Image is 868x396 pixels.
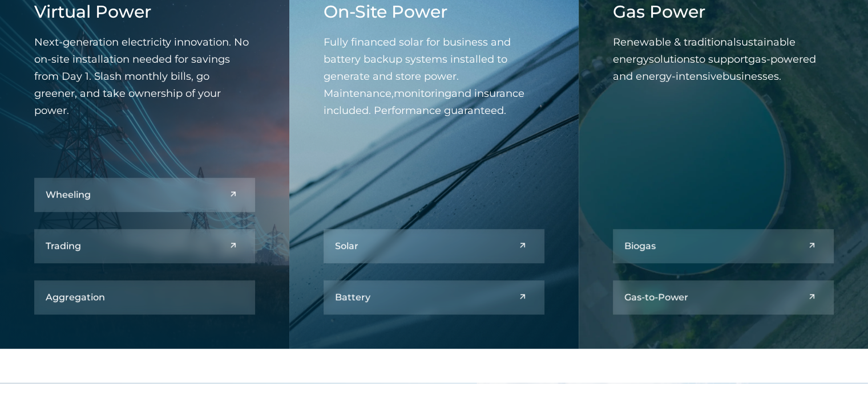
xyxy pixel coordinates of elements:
[613,36,736,48] span: Renewable & traditional
[613,2,834,22] h4: Gas Power
[722,70,781,83] span: businesses.
[324,36,511,66] span: solar for business and battery backup
[34,2,255,22] h4: Virtual Power
[695,53,748,66] span: to support
[324,36,396,48] span: Fully financed
[324,2,544,22] h4: On-Site Power
[46,292,105,303] h5: Aggregation
[324,53,507,100] span: systems installed to generate and store power. Maintenance,
[34,36,249,117] span: Next-generation electricity innovation. No on-site installation needed for savings from Day 1. Sl...
[394,87,451,100] span: monitoring
[649,53,695,66] span: solutions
